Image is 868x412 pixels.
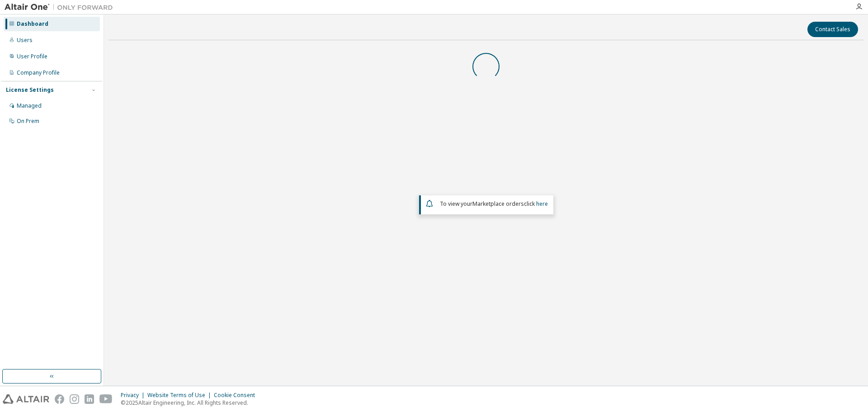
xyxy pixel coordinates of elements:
[17,37,33,44] div: Users
[536,200,548,208] a: here
[214,392,260,399] div: Cookie Consent
[17,20,48,28] div: Dashboard
[440,200,548,208] span: To view your click
[5,3,118,12] img: Altair One
[70,394,79,404] img: instagram.svg
[17,118,39,125] div: On Prem
[99,394,113,404] img: youtube.svg
[55,394,64,404] img: facebook.svg
[121,399,260,407] p: © 2025 Altair Engineering, Inc. All Rights Reserved.
[17,53,47,60] div: User Profile
[17,102,42,109] div: Managed
[85,394,94,404] img: linkedin.svg
[807,22,858,37] button: Contact Sales
[6,86,54,94] div: License Settings
[121,392,147,399] div: Privacy
[147,392,214,399] div: Website Terms of Use
[3,394,49,404] img: altair_logo.svg
[472,200,524,208] em: Marketplace orders
[17,69,60,76] div: Company Profile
